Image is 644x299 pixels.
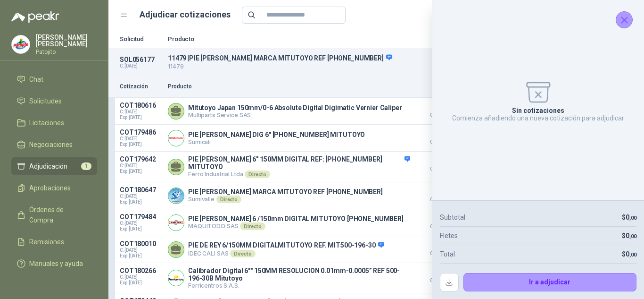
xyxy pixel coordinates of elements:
span: Adjudicación [29,161,67,171]
p: COT179642 [120,155,162,163]
span: Exp: [DATE] [120,115,162,120]
p: Sin cotizaciones [512,107,564,114]
span: ,00 [629,252,636,258]
p: COT179486 [120,128,162,136]
a: Negociaciones [11,136,97,154]
a: Adjudicación1 [11,157,97,175]
p: Patojito [36,49,97,55]
span: ,00 [629,215,636,221]
span: C: [DATE] [120,248,162,253]
span: C: [DATE] [120,163,162,169]
a: Remisiones [11,233,97,251]
p: COT179484 [120,213,162,221]
img: Company Logo [168,270,184,286]
p: Total [440,249,455,259]
p: PIE [PERSON_NAME] MARCA MITUTOYO REF [PHONE_NUMBER] [188,188,383,196]
img: Company Logo [168,130,184,146]
img: Company Logo [12,35,30,53]
p: Ferro Industrial Ltda [188,171,410,178]
img: Company Logo [168,215,184,231]
span: Crédito 60 días [416,278,463,283]
span: C: [DATE] [120,109,162,115]
div: Directo [240,222,265,230]
p: $ 411.569 [416,102,463,118]
span: 0 [626,232,636,239]
p: $ 1.001.980 [416,186,463,202]
p: Multiparts Service SAS [188,111,402,119]
p: Sumicali [188,138,365,145]
p: SOL056177 [120,56,162,63]
p: Solicitud [120,36,162,42]
p: $ 1.066.107 [416,267,463,283]
span: Chat [29,74,43,85]
span: 0 [626,214,636,221]
p: C: [DATE] [120,63,162,69]
span: 1 [81,162,91,170]
span: Crédito 45 días [416,224,463,229]
p: IDEC CALI SAS [188,250,384,257]
div: Directo [245,171,270,178]
span: Remisiones [29,237,64,247]
a: Manuales y ayuda [11,255,97,273]
p: $ 1.043.630 [416,240,463,256]
span: Negociaciones [29,139,73,150]
span: Crédito 30 días [416,251,463,256]
span: Exp: [DATE] [120,253,162,259]
span: Exp: [DATE] [120,142,162,147]
p: Producto [168,82,410,91]
span: C: [DATE] [120,221,162,226]
a: Solicitudes [11,92,97,110]
span: Crédito 60 días [416,167,463,171]
p: Precio [416,82,463,91]
p: PIE DE REY 6/150MM DIGITALMITUTOYO REF. MIT500-196-30 [188,241,384,250]
p: 11479 [168,62,497,71]
p: $ 1.001.710 [416,155,463,171]
p: Ferricentros S.A.S. [188,282,410,289]
span: Órdenes de Compra [29,205,88,225]
span: Manuales y ayuda [29,258,83,269]
a: Licitaciones [11,114,97,132]
h1: Adjudicar cotizaciones [140,8,231,21]
span: Crédito 45 días [416,197,463,202]
span: Exp: [DATE] [120,226,162,232]
span: 0 [626,250,636,258]
a: Chat [11,70,97,88]
p: Calibrador Digital 6"" 150MM RESOLUCION 0.01mm-0.0005” REF 500-196-30B Mitutoyo [188,267,410,282]
span: Crédito 60 días [416,140,463,145]
p: PIE [PERSON_NAME] DIG 6" [PHONE_NUMBER] MITUTOYO [188,131,365,138]
p: Cotización [120,82,162,91]
button: Ir a adjudicar [463,273,637,292]
p: $ 1.043.448 [416,213,463,229]
p: $ 985.303 [416,128,463,145]
p: $ [622,231,636,241]
p: COT180010 [120,240,162,248]
img: Company Logo [168,188,184,204]
p: 11479 | PIE [PERSON_NAME] MARCA MITUTOYO REF [PHONE_NUMBER] [168,54,497,62]
span: Crédito 60 días [416,113,463,118]
p: Mitutoyo Japan 150mm/0-6 Absolute Digital Digimatic Vernier Caliper [188,104,402,111]
div: Directo [230,250,255,257]
p: $ [622,212,636,222]
p: PIE [PERSON_NAME] 6" 150MM DIGITAL REF: [PHONE_NUMBER] MITUTOYO [188,155,410,171]
span: Solicitudes [29,96,62,106]
p: COT180616 [120,102,162,109]
span: Exp: [DATE] [120,199,162,205]
span: Licitaciones [29,118,64,128]
span: C: [DATE] [120,194,162,199]
span: Aprobaciones [29,183,71,193]
p: Subtotal [440,212,465,222]
p: MAQUITODO SAS [188,222,404,230]
p: PIE [PERSON_NAME] 6 /150mm DIGITAL MITUTOYO [PHONE_NUMBER] [188,215,404,222]
p: Fletes [440,231,458,241]
span: Exp: [DATE] [120,169,162,174]
p: [PERSON_NAME] [PERSON_NAME] [36,34,97,47]
p: COT180647 [120,186,162,194]
p: Comienza añadiendo una nueva cotización para adjudicar [452,114,624,122]
a: Aprobaciones [11,179,97,197]
span: Exp: [DATE] [120,280,162,286]
span: ,00 [629,233,636,239]
p: Sumivalle [188,196,383,203]
p: COT180266 [120,267,162,274]
a: Órdenes de Compra [11,201,97,229]
span: C: [DATE] [120,274,162,280]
